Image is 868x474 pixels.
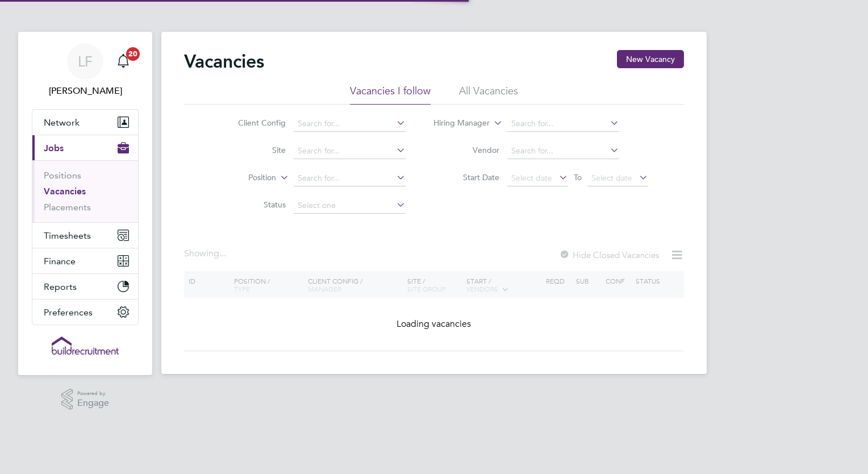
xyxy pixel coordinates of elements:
label: Site [220,145,286,155]
button: Timesheets [32,223,138,248]
button: Reports [32,274,138,299]
input: Search for... [294,143,406,159]
label: Position [211,172,276,184]
a: Vacancies [44,186,86,197]
a: Positions [44,170,81,181]
span: Engage [77,398,109,408]
span: 20 [126,47,140,61]
span: Jobs [44,143,64,153]
h2: Vacancies [184,50,264,73]
input: Select one [294,198,406,214]
div: Showing [184,248,228,260]
input: Search for... [507,116,619,132]
nav: Main navigation [18,32,152,375]
div: Jobs [32,160,138,222]
button: Preferences [32,300,138,325]
label: Hide Closed Vacancies [559,250,659,260]
li: All Vacancies [459,84,518,105]
input: Search for... [294,171,406,186]
span: Loarda Fregjaj [32,84,139,98]
label: Hiring Manager [424,118,490,129]
span: Finance [44,256,76,267]
button: Network [32,110,138,135]
label: Vendor [434,145,499,155]
label: Client Config [220,118,286,128]
span: LF [78,54,93,69]
span: Timesheets [44,230,91,241]
a: LF[PERSON_NAME] [32,43,139,98]
span: Reports [44,281,77,292]
a: Powered byEngage [61,389,110,410]
a: Placements [44,202,91,213]
a: 20 [112,43,135,80]
a: Go to home page [32,336,139,355]
span: Preferences [44,307,93,318]
span: To [570,170,585,185]
button: New Vacancy [617,50,684,68]
span: Network [44,117,80,128]
span: Select date [511,173,552,183]
span: ... [219,248,226,259]
input: Search for... [507,143,619,159]
input: Search for... [294,116,406,132]
img: buildrec-logo-retina.png [52,336,119,355]
span: Powered by [77,389,109,398]
label: Status [220,199,286,210]
button: Jobs [32,135,138,160]
label: Start Date [434,172,499,182]
li: Vacancies I follow [350,84,431,105]
span: Select date [591,173,632,183]
button: Finance [32,248,138,273]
